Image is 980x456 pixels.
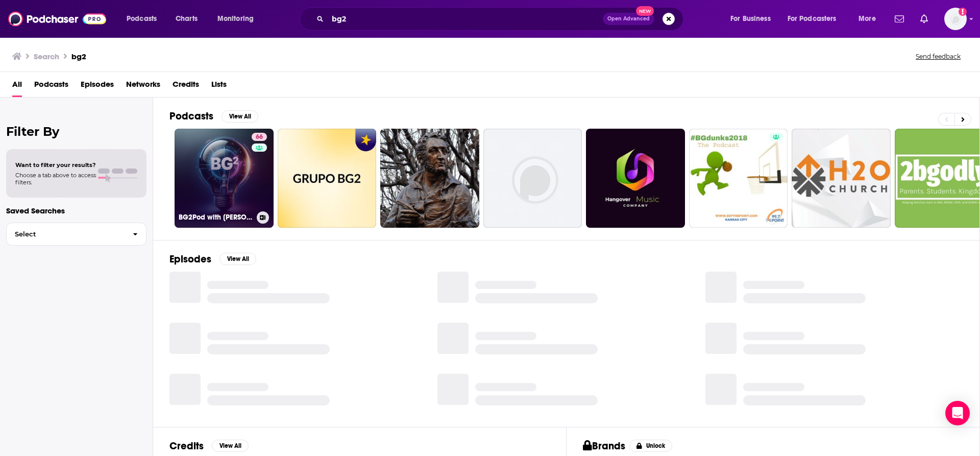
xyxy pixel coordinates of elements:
[636,6,654,16] span: New
[176,12,198,26] span: Charts
[15,161,96,169] span: Want to filter your results?
[12,76,22,97] a: All
[71,52,86,61] h3: bg2
[328,11,603,27] input: Search podcasts, credits, & more...
[730,12,771,26] span: For Business
[169,110,213,123] h2: Podcasts
[8,9,106,29] img: Podchaser - Follow, Share and Rate Podcasts
[219,253,256,265] button: View All
[34,52,59,61] h3: Search
[169,440,249,452] a: CreditsView All
[916,10,932,28] a: Show notifications dropdown
[7,231,125,237] span: Select
[252,133,267,141] a: 66
[945,401,970,425] div: Open Intercom Messenger
[119,11,170,27] button: open menu
[217,12,254,26] span: Monitoring
[781,11,851,27] button: open menu
[222,110,258,123] button: View All
[859,12,876,26] span: More
[127,12,157,26] span: Podcasts
[6,223,146,246] button: Select
[169,253,211,266] h2: Episodes
[34,76,68,97] a: Podcasts
[212,440,249,452] button: View All
[603,13,654,25] button: Open AdvancedNew
[256,132,263,142] span: 66
[81,76,114,97] a: Episodes
[309,7,693,31] div: Search podcasts, credits, & more...
[169,440,204,452] h2: Credits
[6,206,146,215] p: Saved Searches
[6,124,146,139] h2: Filter By
[891,10,908,28] a: Show notifications dropdown
[851,11,889,27] button: open menu
[169,11,204,27] a: Charts
[175,129,274,228] a: 66BG2Pod with [PERSON_NAME] and [PERSON_NAME]
[944,8,967,30] span: Logged in as nbaderrubenstein
[959,8,967,16] svg: Add a profile image
[944,8,967,30] button: Show profile menu
[211,76,227,97] a: Lists
[944,8,967,30] img: User Profile
[788,12,837,26] span: For Podcasters
[173,76,199,97] a: Credits
[169,110,258,123] a: PodcastsView All
[607,16,650,21] span: Open Advanced
[15,172,96,186] span: Choose a tab above to access filters.
[723,11,783,27] button: open menu
[169,253,256,266] a: EpisodesView All
[179,213,253,222] h3: BG2Pod with [PERSON_NAME] and [PERSON_NAME]
[629,440,673,452] button: Unlock
[210,11,267,27] button: open menu
[126,76,160,97] a: Networks
[583,440,625,452] h2: Brands
[913,52,964,61] button: Send feedback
